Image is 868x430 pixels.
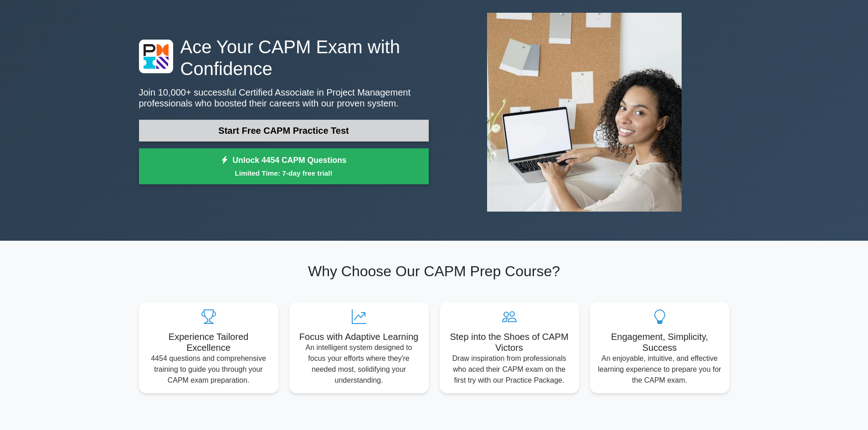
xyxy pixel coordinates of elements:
p: An enjoyable, intuitive, and effective learning experience to prepare you for the CAPM exam. [597,353,722,386]
h5: Step into the Shoes of CAPM Victors [447,331,572,353]
p: 4454 questions and comprehensive training to guide you through your CAPM exam preparation. [146,353,271,386]
h5: Engagement, Simplicity, Success [597,331,722,353]
h2: Why Choose Our CAPM Prep Course? [139,263,729,280]
a: Unlock 4454 CAPM QuestionsLimited Time: 7-day free trial! [139,148,429,185]
p: Join 10,000+ successful Certified Associate in Project Management professionals who boosted their... [139,87,429,109]
h5: Focus with Adaptive Learning [297,331,421,342]
h1: Ace Your CAPM Exam with Confidence [139,36,429,80]
h5: Experience Tailored Excellence [146,331,271,353]
a: Start Free CAPM Practice Test [139,120,429,142]
p: Draw inspiration from professionals who aced their CAPM exam on the first try with our Practice P... [447,353,572,386]
p: An intelligent system designed to focus your efforts where they're needed most, solidifying your ... [297,342,421,386]
small: Limited Time: 7-day free trial! [150,168,417,178]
